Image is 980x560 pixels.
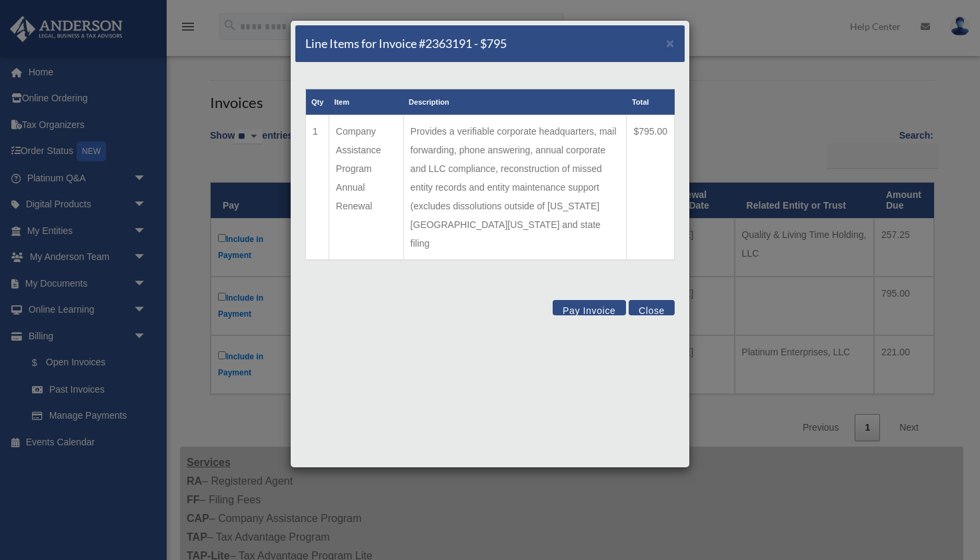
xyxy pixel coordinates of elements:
button: Pay Invoice [553,300,626,315]
td: Company Assistance Program Annual Renewal [329,115,403,261]
button: Close [629,300,675,315]
button: Close [666,36,675,50]
span: × [666,35,675,51]
h5: Line Items for Invoice #2363191 - $795 [305,35,507,52]
th: Description [403,89,627,115]
th: Qty [306,89,329,115]
td: $795.00 [627,115,675,261]
td: 1 [306,115,329,261]
th: Item [329,89,403,115]
th: Total [627,89,675,115]
td: Provides a verifiable corporate headquarters, mail forwarding, phone answering, annual corporate ... [403,115,627,261]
